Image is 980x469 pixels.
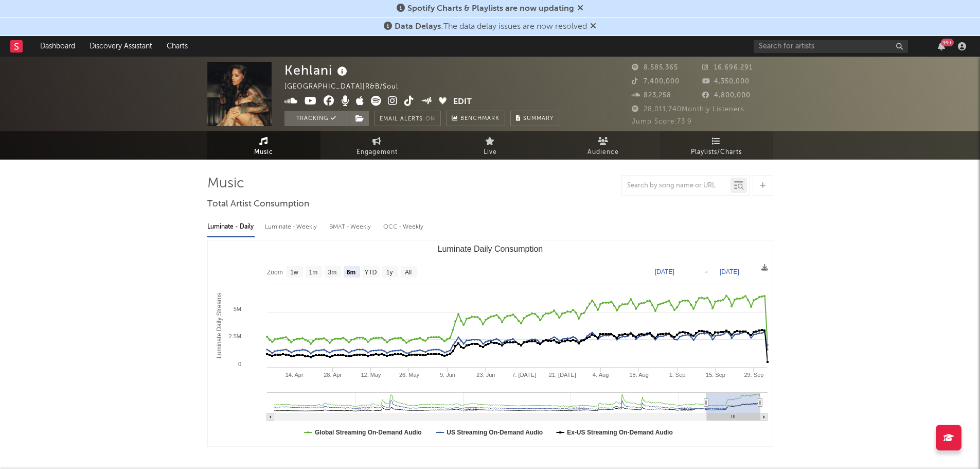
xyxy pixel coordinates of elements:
[754,40,908,53] input: Search for artists
[309,269,317,276] text: 1m
[216,293,223,358] text: Luminate Daily Streams
[484,146,497,159] span: Live
[632,64,678,71] span: 8,585,365
[622,182,730,190] input: Search by song name or URL
[361,372,381,378] text: 12. May
[447,429,543,436] text: US Streaming On-Demand Audio
[512,372,536,378] text: 7. [DATE]
[207,131,320,160] a: Music
[404,269,411,276] text: All
[82,36,159,57] a: Discovery Assistant
[284,81,410,93] div: [GEOGRAPHIC_DATA] | R&B/Soul
[453,96,472,109] button: Edit
[632,78,680,85] span: 7,400,000
[329,218,373,236] div: BMAT - Weekly
[315,429,422,436] text: Global Streaming On-Demand Audio
[632,118,692,125] span: Jump Score: 73.9
[720,268,739,275] text: [DATE]
[567,429,673,436] text: Ex-US Streaming On-Demand Audio
[691,146,742,159] span: Playlists/Charts
[587,146,619,159] span: Audience
[632,92,671,99] span: 823,258
[395,23,441,31] span: Data Delays
[267,269,283,276] text: Zoom
[233,306,241,312] text: 5M
[702,78,750,85] span: 4,350,000
[374,111,441,126] button: Email AlertsOn
[395,23,587,31] span: : The data delay issues are now resolved
[434,131,547,160] a: Live
[548,372,576,378] text: 21. [DATE]
[523,116,554,121] span: Summary
[669,372,685,378] text: 1. Sep
[577,5,583,13] span: Dismiss
[238,361,241,367] text: 0
[655,268,674,275] text: [DATE]
[941,39,954,46] div: 99 +
[328,269,336,276] text: 3m
[629,372,648,378] text: 18. Aug
[706,372,725,378] text: 15. Sep
[446,111,505,126] a: Benchmark
[208,240,773,446] svg: Luminate Daily Consumption
[703,268,709,275] text: →
[399,372,419,378] text: 26. May
[439,372,455,378] text: 9. Jun
[346,269,355,276] text: 6m
[207,198,309,211] span: Total Artist Consumption
[460,113,500,125] span: Benchmark
[407,5,574,13] span: Spotify Charts & Playlists are now updating
[510,111,559,126] button: Summary
[702,92,751,99] span: 4,800,000
[324,372,342,378] text: 28. Apr
[207,218,255,236] div: Luminate - Daily
[284,62,350,79] div: Kehlani
[357,146,398,159] span: Engagement
[290,269,298,276] text: 1w
[425,116,435,122] em: On
[228,333,241,339] text: 2.5M
[159,36,195,57] a: Charts
[744,372,763,378] text: 29. Sep
[476,372,495,378] text: 23. Jun
[547,131,660,160] a: Audience
[386,269,393,276] text: 1y
[284,111,349,126] button: Tracking
[590,23,596,31] span: Dismiss
[632,106,744,113] span: 28,011,740 Monthly Listeners
[702,64,753,71] span: 16,696,291
[33,36,82,57] a: Dashboard
[437,245,543,253] text: Luminate Daily Consumption
[320,131,434,160] a: Engagement
[593,372,609,378] text: 4. Aug
[383,218,424,236] div: OCC - Weekly
[265,218,319,236] div: Luminate - Weekly
[285,372,303,378] text: 14. Apr
[660,131,773,160] a: Playlists/Charts
[938,42,945,50] button: 99+
[254,146,273,159] span: Music
[364,269,377,276] text: YTD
